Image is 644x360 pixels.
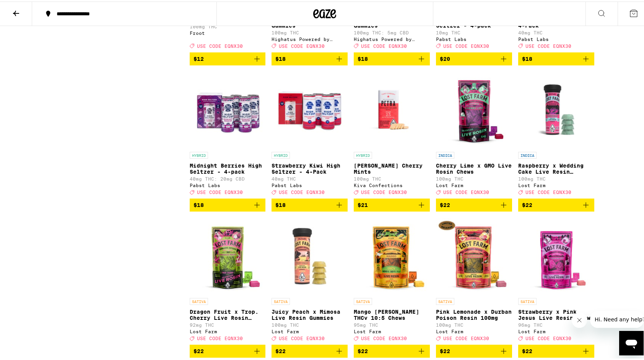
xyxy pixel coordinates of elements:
[190,51,266,64] button: Add to bag
[436,181,512,186] div: Lost Farm
[436,161,512,173] p: Cherry Lime x GMO Live Rosin Chews
[190,23,266,28] p: 100mg THC
[354,70,430,147] img: Kiva Confections - Petra Tart Cherry Mints
[354,29,430,34] p: 100mg THC: 5mg CBD
[354,343,430,356] button: Add to bag
[354,51,430,64] button: Add to bag
[279,188,325,193] span: USE CODE EQNX30
[354,216,430,293] img: Lost Farm - Mango Jack Herer THCv 10:5 Chews
[518,175,594,180] p: 100mg THC
[436,175,512,180] p: 100mg THC
[518,321,594,326] p: 96mg THC
[354,321,430,326] p: 95mg THC
[190,181,266,186] div: Pabst Labs
[525,334,571,339] span: USE CODE EQNX30
[436,343,512,356] button: Add to bag
[275,200,286,207] span: $18
[440,200,450,207] span: $22
[190,321,266,326] p: 92mg THC
[443,188,489,193] span: USE CODE EQNX30
[440,347,450,353] span: $22
[440,54,450,60] span: $20
[190,175,266,180] p: 40mg THC: 20mg CBD
[194,54,204,60] span: $12
[354,175,430,180] p: 100mg THC
[619,329,644,354] iframe: Button to launch messaging window
[190,150,208,157] p: HYBRID
[518,181,594,186] div: Lost Farm
[518,161,594,173] p: Raspberry x Wedding Cake Live Resin Gummies
[272,296,290,303] p: SATIVA
[272,181,348,186] div: Pabst Labs
[272,307,348,319] p: Juicy Peach x Mimosa Live Resin Gummies
[361,334,407,339] span: USE CODE EQNX30
[436,29,512,34] p: 10mg THC
[525,42,571,47] span: USE CODE EQNX30
[518,29,594,34] p: 40mg THC
[590,310,644,326] iframe: Message from company
[272,70,348,197] a: Open page for Strawberry Kiwi High Seltzer - 4-Pack from Pabst Labs
[197,42,243,47] span: USE CODE EQNX30
[354,296,372,303] p: SATIVA
[518,296,537,303] p: SATIVA
[361,42,407,47] span: USE CODE EQNX30
[190,216,266,343] a: Open page for Dragon Fruit x Trop. Cherry Live Rosin Chews from Lost Farm
[358,200,368,207] span: $21
[272,321,348,326] p: 100mg THC
[190,327,266,332] div: Lost Farm
[272,51,348,64] button: Add to bag
[354,327,430,332] div: Lost Farm
[272,216,348,293] img: Lost Farm - Juicy Peach x Mimosa Live Resin Gummies
[436,35,512,40] div: Pabst Labs
[518,70,594,197] a: Open page for Raspberry x Wedding Cake Live Resin Gummies from Lost Farm
[275,54,286,60] span: $18
[354,35,430,40] div: Highatus Powered by Cannabiotix
[272,70,348,147] img: Pabst Labs - Strawberry Kiwi High Seltzer - 4-Pack
[518,197,594,210] button: Add to bag
[358,54,368,60] span: $18
[443,334,489,339] span: USE CODE EQNX30
[190,216,266,293] img: Lost Farm - Dragon Fruit x Trop. Cherry Live Rosin Chews
[190,29,266,34] div: Froot
[272,161,348,173] p: Strawberry Kiwi High Seltzer - 4-Pack
[354,307,430,319] p: Mango [PERSON_NAME] THCv 10:5 Chews
[518,307,594,319] p: Strawberry x Pink Jesus Live Resin Chews - 100mg
[272,216,348,343] a: Open page for Juicy Peach x Mimosa Live Resin Gummies from Lost Farm
[436,70,512,197] a: Open page for Cherry Lime x GMO Live Rosin Chews from Lost Farm
[436,70,512,147] img: Lost Farm - Cherry Lime x GMO Live Rosin Chews
[190,296,208,303] p: SATIVA
[272,197,348,210] button: Add to bag
[5,5,55,11] span: Hi. Need any help?
[518,327,594,332] div: Lost Farm
[354,181,430,186] div: Kiva Confections
[275,347,286,353] span: $22
[518,343,594,356] button: Add to bag
[572,311,587,326] iframe: Close message
[354,161,430,173] p: [PERSON_NAME] Cherry Mints
[197,188,243,193] span: USE CODE EQNX30
[354,150,372,157] p: HYBRID
[190,161,266,173] p: Midnight Berries High Seltzer - 4-pack
[436,150,454,157] p: INDICA
[190,307,266,319] p: Dragon Fruit x Trop. Cherry Live Rosin Chews
[518,35,594,40] div: Pabst Labs
[518,216,594,293] img: Lost Farm - Strawberry x Pink Jesus Live Resin Chews - 100mg
[522,54,532,60] span: $18
[436,216,512,343] a: Open page for Pink Lemonade x Durban Poison Resin 100mg from Lost Farm
[518,216,594,343] a: Open page for Strawberry x Pink Jesus Live Resin Chews - 100mg from Lost Farm
[279,334,325,339] span: USE CODE EQNX30
[436,51,512,64] button: Add to bag
[272,35,348,40] div: Highatus Powered by Cannabiotix
[361,188,407,193] span: USE CODE EQNX30
[354,70,430,197] a: Open page for Petra Tart Cherry Mints from Kiva Confections
[190,70,266,147] img: Pabst Labs - Midnight Berries High Seltzer - 4-pack
[436,327,512,332] div: Lost Farm
[518,70,594,147] img: Lost Farm - Raspberry x Wedding Cake Live Resin Gummies
[272,175,348,180] p: 40mg THC
[525,188,571,193] span: USE CODE EQNX30
[272,29,348,34] p: 100mg THC
[354,197,430,210] button: Add to bag
[197,334,243,339] span: USE CODE EQNX30
[190,343,266,356] button: Add to bag
[272,327,348,332] div: Lost Farm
